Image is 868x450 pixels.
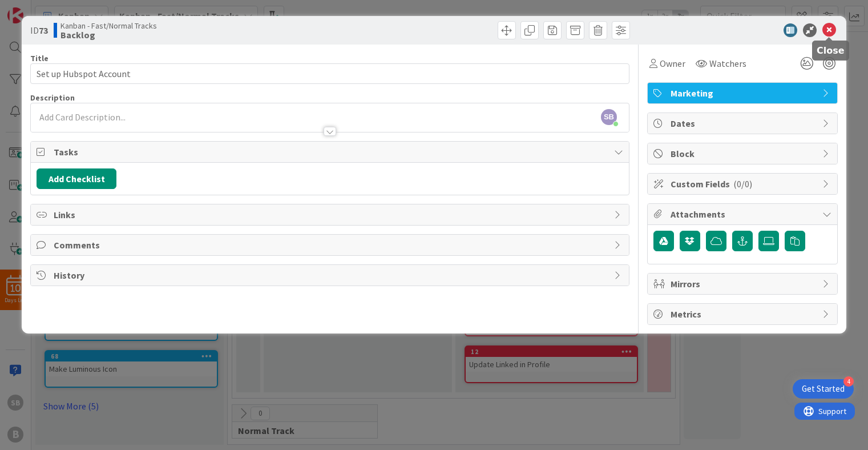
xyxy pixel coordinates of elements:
[671,207,817,221] span: Attachments
[30,63,629,84] input: type card name here...
[671,86,817,100] span: Marketing
[60,30,157,39] b: Backlog
[733,178,752,190] span: ( 0/0 )
[24,2,52,15] span: Support
[671,116,817,130] span: Dates
[30,23,48,37] span: ID
[54,145,608,159] span: Tasks
[802,383,845,395] div: Get Started
[671,147,817,160] span: Block
[54,208,608,222] span: Links
[39,25,48,36] b: 73
[54,268,608,282] span: History
[709,57,746,70] span: Watchers
[37,168,116,189] button: Add Checklist
[671,307,817,321] span: Metrics
[793,379,854,399] div: Open Get Started checklist, remaining modules: 4
[671,277,817,291] span: Mirrors
[843,376,854,387] div: 4
[601,109,617,125] span: SB
[60,21,157,30] span: Kanban - Fast/Normal Tracks
[54,238,608,252] span: Comments
[30,93,75,103] span: Description
[671,177,817,191] span: Custom Fields
[660,57,685,70] span: Owner
[30,53,49,63] label: Title
[817,45,845,56] h5: Close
